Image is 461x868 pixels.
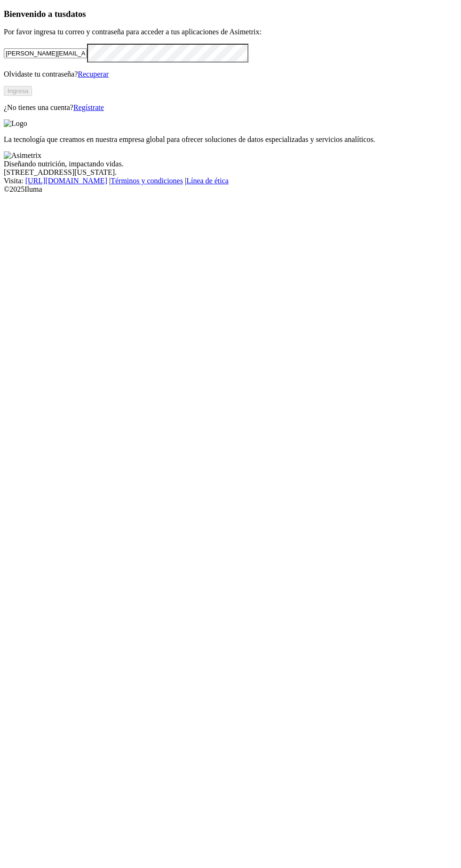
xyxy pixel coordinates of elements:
img: Logo [4,119,27,128]
a: Línea de ética [186,177,229,185]
h3: Bienvenido a tus [4,9,457,19]
a: Recuperar [78,70,109,78]
div: Visita : | | [4,177,457,185]
img: Asimetrix [4,151,41,160]
input: Tu correo [4,48,87,58]
div: [STREET_ADDRESS][US_STATE]. [4,168,457,177]
p: ¿No tienes una cuenta? [4,103,457,112]
span: datos [66,9,86,19]
div: Diseñando nutrición, impactando vidas. [4,160,457,168]
button: Ingresa [4,86,32,96]
p: Por favor ingresa tu correo y contraseña para acceder a tus aplicaciones de Asimetrix: [4,28,457,36]
a: Regístrate [73,103,104,111]
p: Olvidaste tu contraseña? [4,70,457,78]
div: © 2025 Iluma [4,185,457,194]
a: [URL][DOMAIN_NAME] [25,177,107,185]
p: La tecnología que creamos en nuestra empresa global para ofrecer soluciones de datos especializad... [4,135,457,144]
a: Términos y condiciones [111,177,183,185]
